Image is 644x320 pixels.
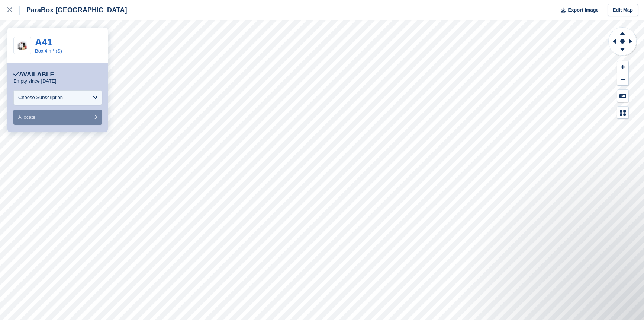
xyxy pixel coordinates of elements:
[617,61,628,73] button: Zoom In
[13,78,56,84] p: Empty since [DATE]
[35,48,62,54] a: Box 4 m² (S)
[14,37,31,54] img: box%20S%204mq.png
[18,114,35,120] span: Allocate
[608,4,638,16] a: Edit Map
[18,94,63,101] div: Choose Subscription
[556,4,599,16] button: Export Image
[617,107,628,119] button: Map Legend
[617,73,628,86] button: Zoom Out
[13,71,54,78] div: Available
[20,6,127,15] div: ParaBox [GEOGRAPHIC_DATA]
[13,110,102,125] button: Allocate
[617,90,628,102] button: Keyboard Shortcuts
[35,37,53,48] a: A41
[568,6,598,14] span: Export Image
